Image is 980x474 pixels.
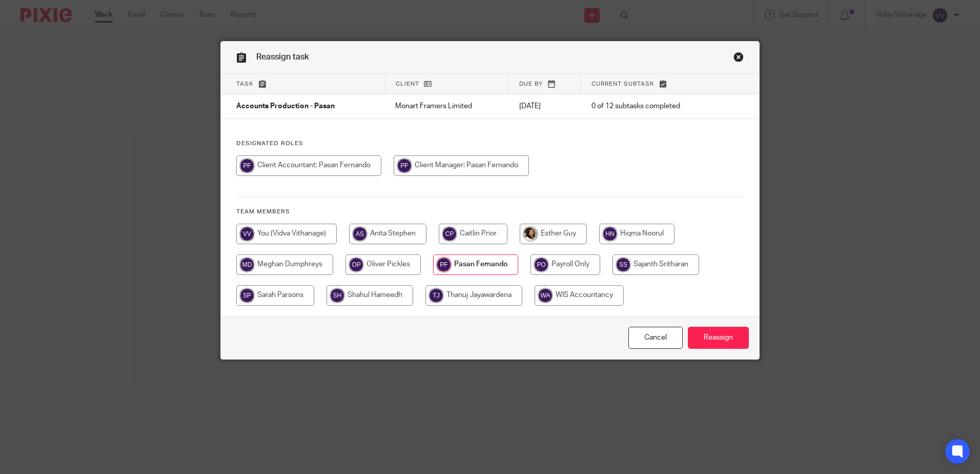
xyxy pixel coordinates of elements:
[256,53,309,61] span: Reassign task
[519,101,571,111] p: [DATE]
[395,101,498,111] p: Monart Framers Limited
[688,327,749,349] input: Reassign
[628,327,683,349] a: Close this dialog window
[236,208,744,216] h4: Team members
[519,81,543,87] span: Due by
[591,81,655,87] span: Current subtask
[236,81,254,87] span: Task
[733,52,744,66] a: Close this dialog window
[236,103,335,110] span: Accounts Production - Pasan
[396,81,419,87] span: Client
[581,94,720,119] td: 0 of 12 subtasks completed
[236,140,744,148] h4: Designated Roles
